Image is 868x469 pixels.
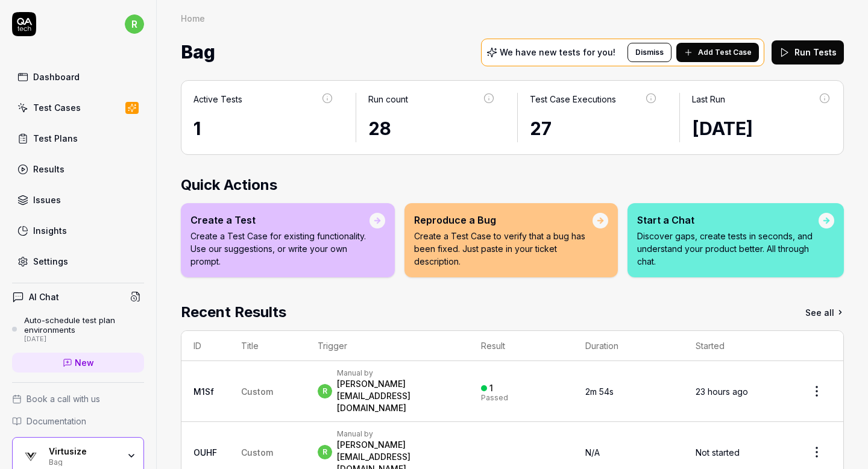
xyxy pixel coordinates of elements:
th: Duration [573,331,684,361]
img: Virtusize Logo [20,445,42,467]
span: N/A [585,447,600,458]
div: Issues [33,194,61,206]
a: OUHF [193,447,217,458]
div: Test Case Executions [530,93,616,105]
button: Dismiss [627,43,671,62]
div: [DATE] [24,335,144,344]
div: Passed [481,394,508,401]
div: Start a Chat [637,213,819,227]
time: 23 hours ago [696,386,748,397]
span: Documentation [27,415,86,427]
th: Trigger [306,331,469,361]
div: 27 [530,115,658,142]
span: r [125,14,144,34]
span: r [318,384,332,398]
span: Custom [241,386,273,397]
p: We have new tests for you! [500,48,615,57]
span: Bag [181,36,215,68]
a: Issues [12,188,144,212]
div: [PERSON_NAME][EMAIL_ADDRESS][DOMAIN_NAME] [337,378,457,414]
time: 2m 54s [585,386,614,397]
a: Book a call with us [12,392,144,405]
div: Test Cases [33,101,81,114]
span: Custom [241,447,273,458]
span: Book a call with us [27,392,100,405]
div: 1 [489,383,493,394]
a: New [12,353,144,373]
a: Auto-schedule test plan environments[DATE] [12,315,144,343]
div: Test Plans [33,132,78,145]
p: Create a Test Case for existing functionality. Use our suggestions, or write your own prompt. [190,230,370,268]
a: Dashboard [12,65,144,89]
a: Results [12,157,144,181]
div: Virtusize [49,446,119,457]
div: Results [33,163,64,175]
h2: Quick Actions [181,174,844,196]
div: Settings [33,255,68,268]
time: [DATE] [692,118,753,139]
th: ID [181,331,229,361]
a: Insights [12,219,144,242]
button: r [125,12,144,36]
div: Reproduce a Bug [414,213,593,227]
a: M1Sf [193,386,214,397]
div: Last Run [692,93,725,105]
div: 1 [193,115,334,142]
th: Started [684,331,790,361]
a: Settings [12,250,144,273]
div: Manual by [337,429,457,439]
p: Discover gaps, create tests in seconds, and understand your product better. All through chat. [637,230,819,268]
span: r [318,445,332,459]
div: Bag [49,456,119,466]
span: New [75,356,94,369]
div: Auto-schedule test plan environments [24,315,144,335]
p: Create a Test Case to verify that a bug has been fixed. Just paste in your ticket description. [414,230,593,268]
button: Add Test Case [676,43,759,62]
span: Add Test Case [698,47,752,58]
div: Dashboard [33,71,80,83]
div: 28 [368,115,496,142]
a: Test Plans [12,127,144,150]
div: Insights [33,224,67,237]
a: See all [805,301,844,323]
div: Run count [368,93,408,105]
h2: Recent Results [181,301,286,323]
div: Home [181,12,205,24]
div: Active Tests [193,93,242,105]
th: Title [229,331,306,361]
a: Test Cases [12,96,144,119]
th: Result [469,331,574,361]
div: Manual by [337,368,457,378]
h4: AI Chat [29,291,59,303]
div: Create a Test [190,213,370,227]
button: Run Tests [772,40,844,65]
a: Documentation [12,415,144,427]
